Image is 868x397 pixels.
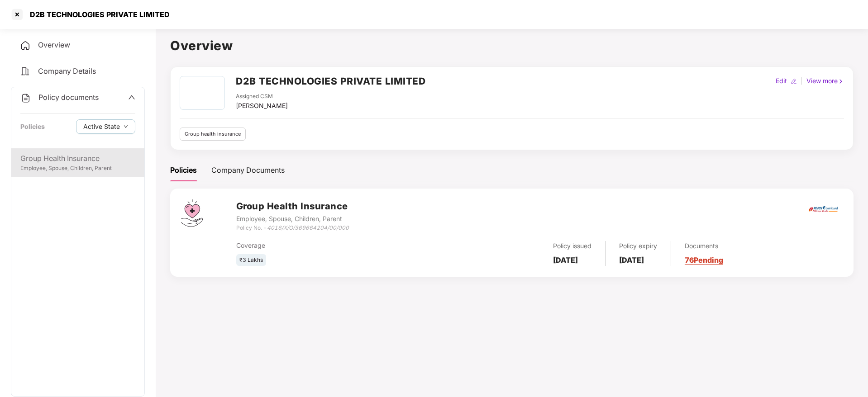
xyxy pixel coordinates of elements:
[236,101,288,111] div: [PERSON_NAME]
[838,78,844,85] img: rightIcon
[799,76,805,86] div: |
[170,165,197,176] div: Policies
[20,40,31,51] img: svg+xml;base64,PHN2ZyB4bWxucz0iaHR0cDovL3d3dy53My5vcmcvMjAwMC9zdmciIHdpZHRoPSIyNCIgaGVpZ2h0PSIyNC...
[619,255,644,265] b: [DATE]
[76,119,135,134] button: Active Statedown
[236,92,288,101] div: Assigned CSM
[38,93,99,102] span: Policy documents
[170,36,854,56] h1: Overview
[20,122,45,132] div: Policies
[553,255,578,265] b: [DATE]
[236,241,439,250] div: Coverage
[807,203,839,215] img: icici.png
[236,74,425,89] h2: D2B TECHNOLOGIES PRIVATE LIMITED
[38,66,96,76] span: Company Details
[24,10,170,19] div: D2B TECHNOLOGIES PRIVATE LIMITED
[181,199,203,227] img: svg+xml;base64,PHN2ZyB4bWxucz0iaHR0cDovL3d3dy53My5vcmcvMjAwMC9zdmciIHdpZHRoPSI0Ny43MTQiIGhlaWdodD...
[20,66,31,77] img: svg+xml;base64,PHN2ZyB4bWxucz0iaHR0cDovL3d3dy53My5vcmcvMjAwMC9zdmciIHdpZHRoPSIyNCIgaGVpZ2h0PSIyNC...
[236,254,266,266] div: ₹3 Lakhs
[83,122,120,132] span: Active State
[791,78,797,85] img: editIcon
[20,93,31,104] img: svg+xml;base64,PHN2ZyB4bWxucz0iaHR0cDovL3d3dy53My5vcmcvMjAwMC9zdmciIHdpZHRoPSIyNCIgaGVpZ2h0PSIyNC...
[685,241,723,251] div: Documents
[619,241,657,251] div: Policy expiry
[38,40,70,49] span: Overview
[20,153,135,164] div: Group Health Insurance
[267,224,349,231] i: 4016/X/O/369664204/00/000
[20,164,135,173] div: Employee, Spouse, Children, Parent
[180,128,246,141] div: Group health insurance
[685,255,723,265] a: 76 Pending
[774,76,789,86] div: Edit
[236,214,349,224] div: Employee, Spouse, Children, Parent
[236,224,349,232] div: Policy No. -
[236,199,349,213] h3: Group Health Insurance
[124,124,128,129] span: down
[805,76,846,86] div: View more
[553,241,591,251] div: Policy issued
[128,94,135,101] span: up
[211,165,285,176] div: Company Documents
